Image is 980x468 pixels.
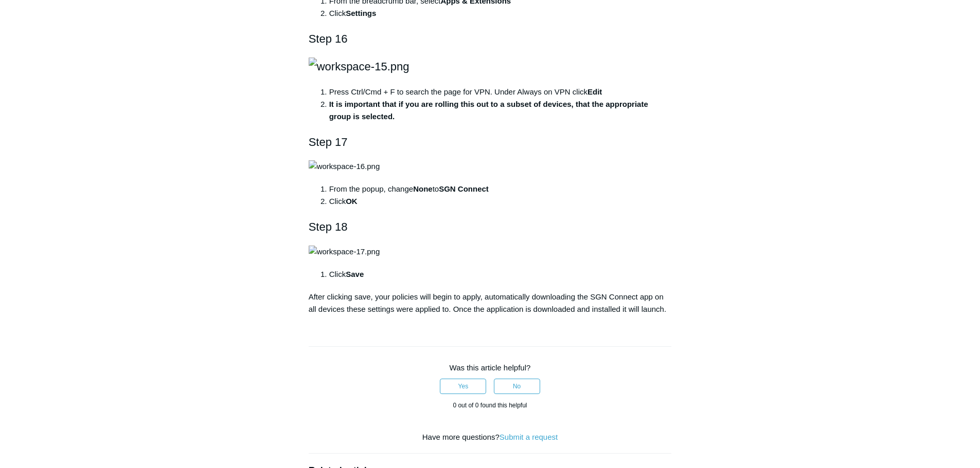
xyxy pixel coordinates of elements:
[439,184,489,193] strong: SGN Connect
[453,402,527,409] span: 0 out of 0 found this helpful
[309,160,380,173] img: workspace-16.png
[440,379,486,394] button: This article was helpful
[500,433,558,441] a: Submit a request
[494,379,540,394] button: This article was not helpful
[450,363,531,372] span: Was this article helpful?
[309,58,409,76] img: workspace-15.png
[309,133,672,151] h2: Step 17
[346,9,376,17] strong: Settings
[329,86,672,98] li: Press Ctrl/Cmd + F to search the page for VPN. Under Always on VPN click
[329,268,672,280] li: Click
[346,197,358,205] strong: OK
[413,184,433,193] strong: None
[309,218,672,236] h2: Step 18
[309,246,380,258] img: workspace-17.png
[329,195,672,208] li: Click
[309,432,672,443] div: Have more questions?
[329,7,672,20] li: Click
[309,291,672,315] p: After clicking save, your policies will begin to apply, automatically downloading the SGN Connect...
[329,183,672,195] li: From the popup, change to
[346,270,364,278] strong: Save
[309,30,672,48] h2: Step 16
[329,100,648,121] strong: It is important that if you are rolling this out to a subset of devices, that the appropriate gro...
[587,87,602,96] strong: Edit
